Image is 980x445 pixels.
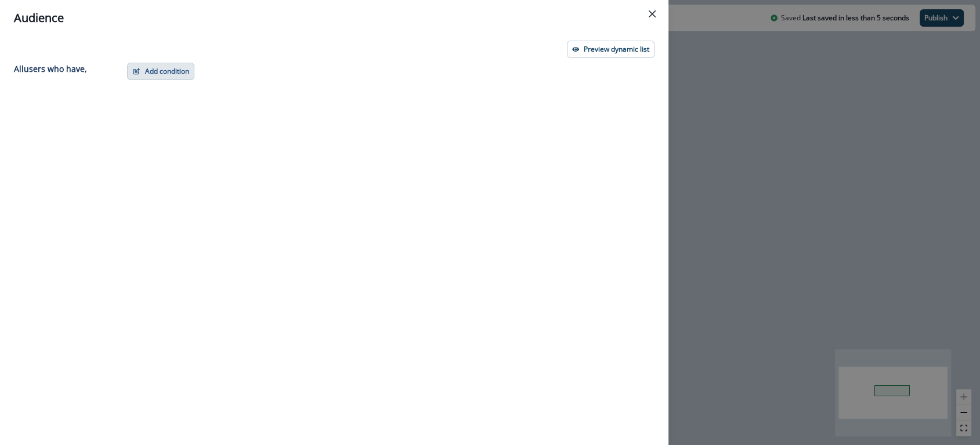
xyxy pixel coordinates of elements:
p: All user s who have, [14,63,87,75]
p: Preview dynamic list [584,45,649,53]
button: Preview dynamic list [567,41,654,58]
button: Add condition [127,63,194,80]
button: Close [643,5,661,23]
div: Audience [14,9,654,27]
